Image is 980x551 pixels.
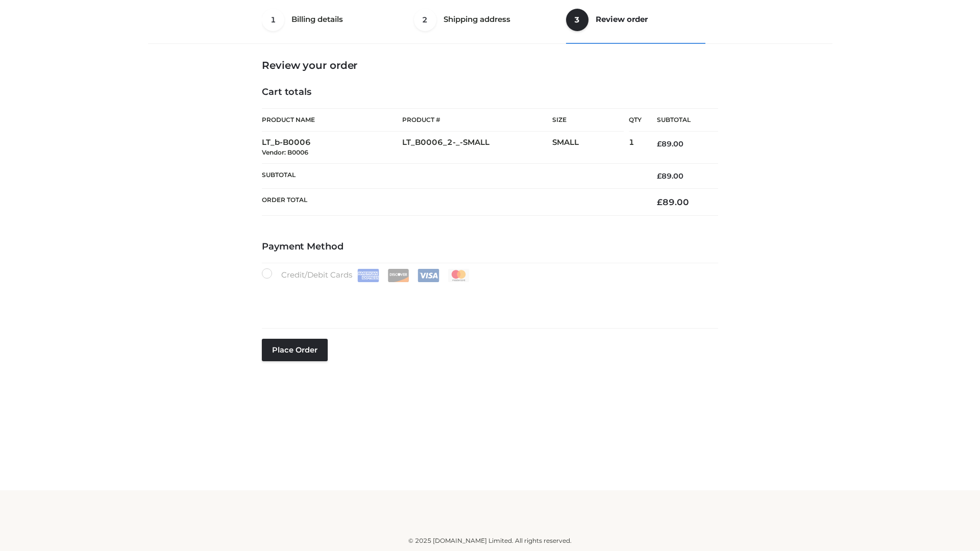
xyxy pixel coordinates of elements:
td: LT_b-B0006 [262,132,402,164]
h4: Cart totals [262,87,718,98]
th: Product Name [262,108,402,132]
small: Vendor: B0006 [262,148,308,156]
th: Subtotal [642,109,718,132]
th: Size [552,109,624,132]
td: 1 [629,132,642,164]
bdi: 89.00 [657,139,683,148]
th: Subtotal [262,163,642,188]
img: Mastercard [448,269,470,282]
img: Visa [418,269,439,282]
h4: Payment Method [262,241,718,253]
td: LT_B0006_2-_-SMALL [402,132,552,164]
h3: Review your order [262,59,718,71]
td: SMALL [552,132,629,164]
th: Order Total [262,189,642,216]
button: Place order [262,339,328,361]
div: © 2025 [DOMAIN_NAME] Limited. All rights reserved. [152,536,828,546]
img: Amex [357,269,379,282]
th: Product # [402,108,552,132]
iframe: Secure payment input frame [260,280,716,317]
img: Discover [387,269,409,282]
bdi: 89.00 [657,171,683,181]
label: Credit/Debit Cards [262,268,471,282]
th: Qty [629,108,642,132]
span: £ [657,197,663,207]
bdi: 89.00 [657,197,689,207]
span: £ [657,139,661,148]
span: £ [657,171,661,181]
